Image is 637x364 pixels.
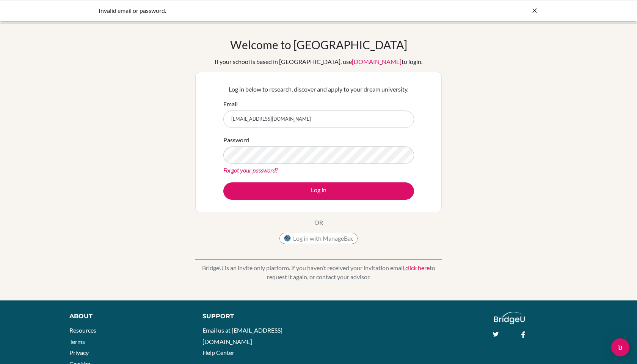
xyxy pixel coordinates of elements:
[202,327,282,345] a: Email us at [EMAIL_ADDRESS][DOMAIN_NAME]
[223,166,278,174] a: Forgot your password?
[195,263,442,282] p: BridgeU is an invite only platform. If you haven’t received your invitation email, to request it ...
[223,182,414,200] button: Log in
[352,58,402,65] a: [DOMAIN_NAME]
[99,6,425,15] div: Invalid email or password.
[69,327,96,334] a: Resources
[223,100,238,109] label: Email
[494,312,525,324] img: logo_white@2x-f4f0deed5e89b7ecb1c2cc34c3e3d731f90f0f143d5ea2071677605dd97b5244.png
[611,338,629,356] div: Open Intercom Messenger
[223,135,249,145] label: Password
[69,349,89,356] a: Privacy
[69,312,185,321] div: About
[69,338,85,345] a: Terms
[405,264,430,271] a: click here
[230,38,407,51] h1: Welcome to [GEOGRAPHIC_DATA]
[314,218,323,227] p: OR
[215,57,422,66] div: If your school is based in [GEOGRAPHIC_DATA], use to login.
[279,233,358,244] button: Log in with ManageBac
[202,349,234,356] a: Help Center
[223,85,414,94] p: Log in below to research, discover and apply to your dream university.
[202,312,310,321] div: Support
